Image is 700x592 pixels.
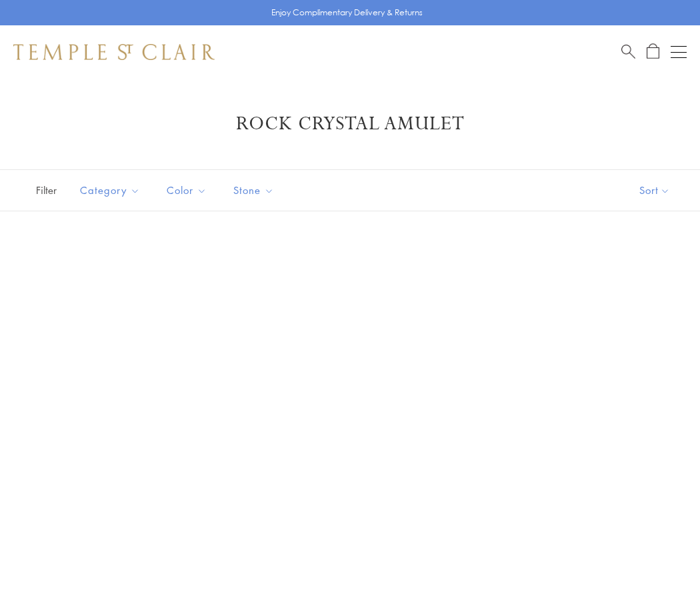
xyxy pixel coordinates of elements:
[70,175,150,205] button: Category
[13,44,215,60] img: Temple St. Clair
[223,175,284,205] button: Stone
[227,182,284,199] span: Stone
[73,182,150,199] span: Category
[647,43,659,60] a: Open Shopping Bag
[609,170,700,211] button: Show sort by
[33,112,667,136] h1: Rock Crystal Amulet
[160,182,217,199] span: Color
[621,43,635,60] a: Search
[157,175,217,205] button: Color
[271,6,423,19] p: Enjoy Complimentary Delivery & Returns
[671,44,687,60] button: Open navigation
